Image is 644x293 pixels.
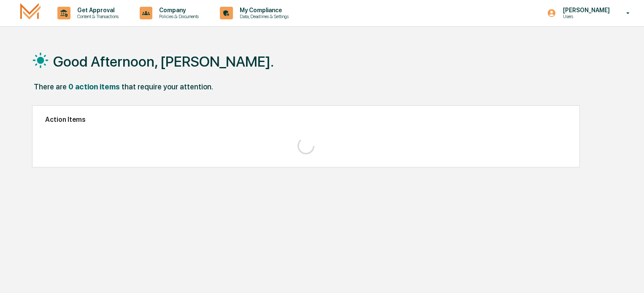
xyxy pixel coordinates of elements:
[45,116,567,124] h2: Action Items
[152,13,203,19] p: Policies & Documents
[233,7,293,13] p: My Compliance
[53,53,274,70] h1: Good Afternoon, [PERSON_NAME].
[556,7,614,13] p: [PERSON_NAME]
[122,82,213,91] div: that require your attention.
[152,7,203,13] p: Company
[556,13,614,19] p: Users
[70,13,123,19] p: Content & Transactions
[20,3,41,23] img: logo
[70,7,123,13] p: Get Approval
[233,13,293,19] p: Data, Deadlines & Settings
[68,82,120,91] div: 0 action items
[34,82,67,91] div: There are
